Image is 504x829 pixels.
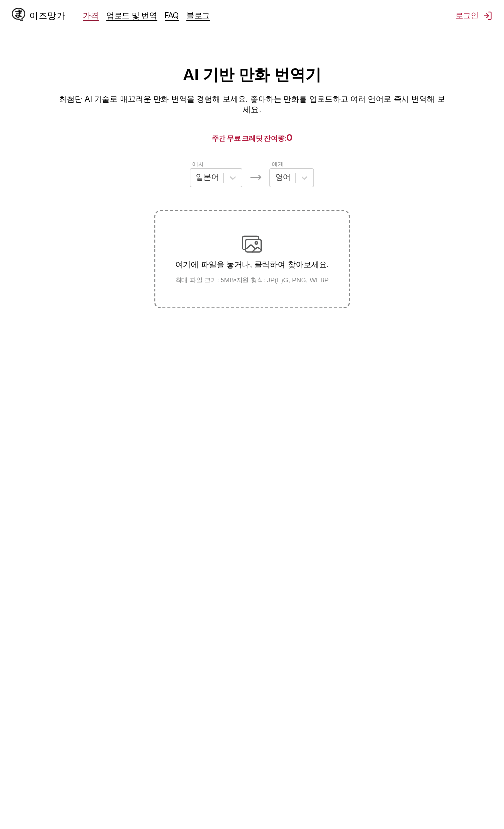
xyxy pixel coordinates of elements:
font: 지원 형식: JP(E)G, PNG, WEBP [236,276,329,284]
font: 이즈망가 [29,11,65,20]
a: IsManga 로고이즈망가 [12,8,83,23]
button: 로그인 [455,10,492,21]
img: 언어 아이콘 [250,171,262,183]
font: 에서 [192,161,203,167]
img: 로그아웃 [483,11,492,21]
a: 블로그 [186,10,210,20]
font: 로그인 [455,10,479,20]
font: 최대 파일 크기: 5MB [175,276,234,284]
font: AI 기반 만화 번역기 [183,66,321,83]
font: • [234,276,236,284]
a: FAQ [165,10,179,20]
img: IsManga 로고 [12,8,25,21]
font: 주간 무료 크레딧 잔여량: [212,134,286,142]
font: 여기에 파일을 놓거나, 클릭하여 찾아보세요. [175,260,329,269]
font: 에게 [271,161,283,167]
a: 가격 [83,10,99,20]
font: 0 [286,132,293,143]
font: 최첨단 AI 기술로 매끄러운 만화 번역을 경험해 보세요. 좋아하는 만화를 업로드하고 여러 언어로 즉시 번역해 보세요. [59,95,444,114]
a: 업로드 및 번역 [106,10,157,20]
